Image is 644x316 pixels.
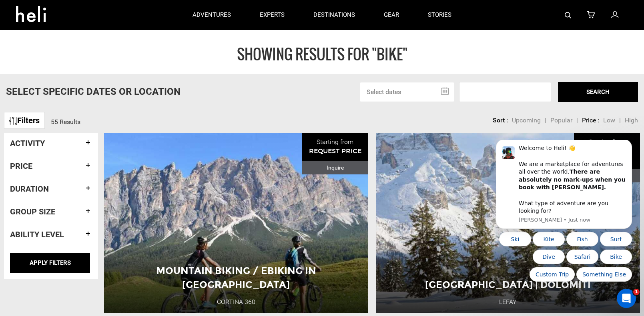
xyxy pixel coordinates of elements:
[313,11,355,19] p: destinations
[576,116,578,125] li: |
[619,116,621,125] li: |
[550,116,572,124] span: Popular
[10,162,92,170] h4: Price
[18,6,31,19] img: Profile image for Carl
[92,127,148,142] button: Quick reply: Something Else
[582,116,599,125] li: Price :
[545,116,546,125] li: |
[6,85,181,98] p: Select Specific Dates Or Location
[10,207,92,216] h4: Group size
[46,127,91,142] button: Quick reply: Custom Trip
[49,110,81,124] button: Quick reply: Dive
[260,11,285,19] p: experts
[633,289,640,295] span: 1
[10,253,90,273] input: APPLY FILTERS
[10,230,92,239] h4: Ability Level
[558,82,638,102] button: SEARCH
[82,92,114,106] button: Quick reply: Fish
[193,11,231,19] p: adventures
[10,184,92,193] h4: Duration
[512,116,541,124] span: Upcoming
[116,92,148,106] button: Quick reply: Surf
[35,76,142,84] p: Message from Carl, sent Just now
[493,116,508,125] li: Sort :
[360,82,454,102] input: Select dates
[15,92,47,106] button: Quick reply: Ski
[49,92,81,106] button: Quick reply: Kite
[116,110,148,124] button: Quick reply: Bike
[4,112,45,129] a: Filters
[12,92,148,142] div: Quick reply options
[484,140,644,286] iframe: Intercom notifications message
[35,28,142,50] b: There are absolutely no mark-ups when you book with [PERSON_NAME].
[35,4,142,75] div: Message content
[603,116,615,124] span: Low
[82,110,114,124] button: Quick reply: Safari
[51,118,80,126] span: 55 Results
[35,4,142,75] div: Welcome to Heli! 👋 We are a marketplace for adventures all over the world. What type of adventure...
[565,12,571,18] img: search-bar-icon.svg
[10,139,92,148] h4: Activity
[9,117,17,125] img: btn-icon.svg
[625,116,638,124] span: High
[617,289,636,308] iframe: Intercom live chat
